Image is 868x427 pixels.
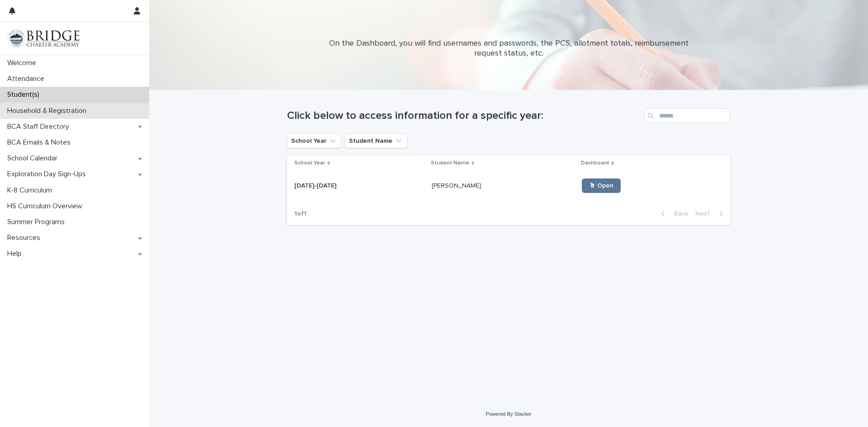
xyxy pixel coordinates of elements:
[654,210,692,218] button: Back
[328,39,689,58] p: On the Dashboard, you will find usernames and passwords, the PCS, allotment totals, reimbursement...
[287,171,730,201] tr: [DATE]-[DATE][DATE]-[DATE] [PERSON_NAME][PERSON_NAME] 🖱 Open
[644,108,730,123] input: Search
[695,211,715,217] span: Next
[287,109,641,122] h1: Click below to access information for a specific year:
[669,211,688,217] span: Back
[4,249,29,258] p: Help
[4,90,47,99] p: Student(s)
[4,170,93,178] p: Exploration Day Sign-Ups
[4,107,94,115] p: Household & Registration
[4,154,65,163] p: School Calendar
[294,158,325,168] p: School Year
[581,158,609,168] p: Dashboard
[692,210,730,218] button: Next
[345,134,407,148] button: Student Name
[432,180,483,190] p: [PERSON_NAME]
[431,158,469,168] p: Student Name
[582,178,621,193] a: 🖱 Open
[4,218,72,226] p: Summer Programs
[4,202,90,211] p: HS Curriculum Overview
[4,186,59,195] p: K-8 Curriculum
[4,122,76,131] p: BCA Staff Directory
[4,59,43,67] p: Welcome
[287,134,341,148] button: School Year
[589,183,613,189] span: 🖱 Open
[4,75,52,83] p: Attendance
[7,29,80,47] img: V1C1m3IdTEidaUdm9Hs0
[287,203,314,225] p: 1 of 1
[486,411,531,417] a: Powered By Stacker
[294,180,338,190] p: [DATE]-[DATE]
[4,234,47,242] p: Resources
[4,138,78,147] p: BCA Emails & Notes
